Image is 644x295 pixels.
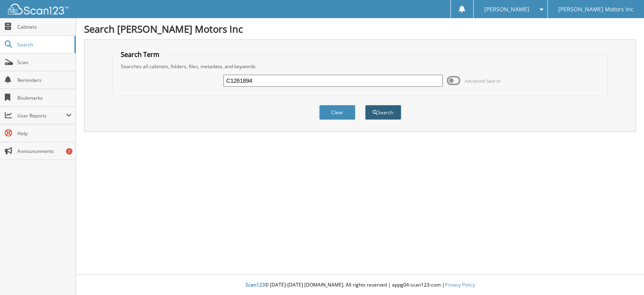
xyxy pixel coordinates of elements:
[17,41,70,48] span: Search
[246,281,265,288] span: Scan123
[365,105,401,120] button: Search
[84,22,636,36] h1: Search [PERSON_NAME] Motors Inc
[17,23,72,30] span: Cabinets
[17,59,72,66] span: Scan
[17,94,72,101] span: Bookmarks
[17,148,72,155] span: Announcements
[117,63,604,70] div: Searches all cabinets, folders, files, metadata, and keywords
[445,281,475,288] a: Privacy Policy
[117,50,163,59] legend: Search Term
[76,275,644,295] div: © [DATE]-[DATE] [DOMAIN_NAME]. All rights reserved | appg04-scan123-com |
[558,7,634,12] span: [PERSON_NAME] Motors Inc
[8,4,68,15] img: scan123-logo-white.svg
[484,7,529,12] span: [PERSON_NAME]
[66,148,72,155] div: 7
[319,105,355,120] button: Clear
[17,112,66,119] span: User Reports
[604,256,644,295] iframe: Chat Widget
[465,78,501,84] span: Advanced Search
[17,77,72,84] span: Reminders
[17,130,72,137] span: Help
